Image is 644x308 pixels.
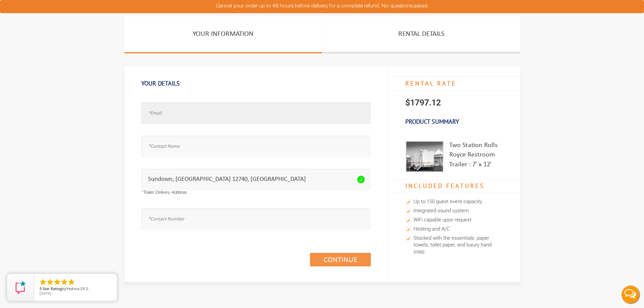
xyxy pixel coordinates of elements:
div: Two Station Rolls Royce Restroom Trailer : 7′ x 12′ [449,141,503,172]
a: Your Information [124,16,322,53]
h4: Included Features [388,179,520,193]
li: Up to 150 guest event capacity [405,197,503,207]
div: *Trailer Delivery Address [141,190,371,196]
input: *Contact Number [141,208,371,230]
h3: Product Summary [388,115,520,129]
span: [DATE] [40,291,51,296]
span: by [40,287,112,291]
li:  [39,278,47,286]
a: Continue [310,253,371,266]
input: *Trailer Delivery Address [141,169,371,190]
li:  [53,278,61,286]
li: Stocked with the essentials: paper towels, toilet paper, and luxury hand soap. [405,234,503,257]
li:  [46,278,54,286]
span: Yeshiva Of S. [66,286,89,291]
img: Review Rating [14,281,27,294]
li:  [60,278,68,286]
button: Live Chat [617,281,644,308]
span: Star Rating [43,286,62,291]
li:  [67,278,75,286]
span: 5 [40,286,42,291]
input: *Email [141,102,371,124]
p: $1797.12 [388,91,520,115]
li: Heating and A/C [405,225,503,234]
li: WiFi capable upon request [405,216,503,225]
h1: Your Details [141,76,371,91]
a: Rental Details [323,16,520,53]
input: *Contact Name [141,136,371,157]
li: Integrated sound system [405,207,503,216]
h4: RENTAL RATE [388,77,520,91]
